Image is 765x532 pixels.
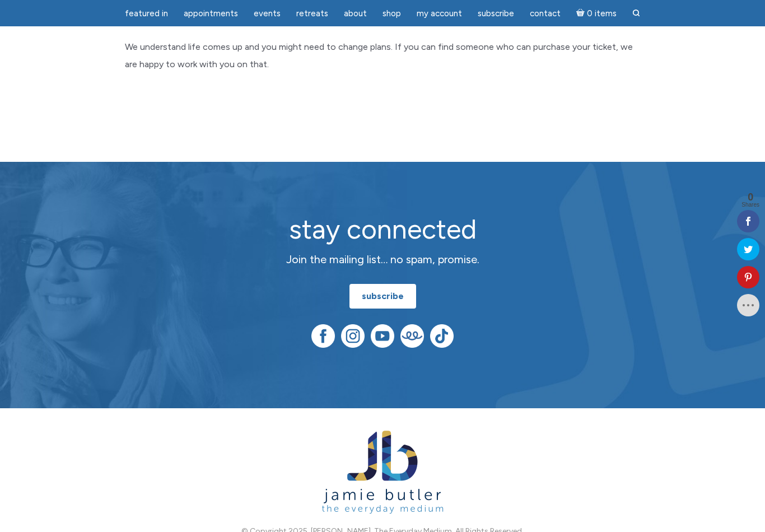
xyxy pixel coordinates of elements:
span: Subscribe [478,8,514,18]
p: Join the mailing list… no spam, promise. [184,251,581,268]
span: Contact [530,8,561,18]
img: Facebook [311,324,335,348]
i: Cart [576,8,587,18]
img: TikTok [430,324,454,348]
span: Retreats [296,8,328,18]
span: Appointments [184,8,238,18]
a: subscribe [349,284,416,309]
span: Shop [382,8,401,18]
a: My Account [410,3,469,25]
span: Events [254,8,281,18]
span: About [344,8,367,18]
span: 0 [741,192,759,202]
span: 0 items [587,10,617,18]
img: Teespring [400,324,424,348]
span: My Account [417,8,462,18]
img: YouTube [371,324,394,348]
a: Jamie Butler. The Everyday Medium [322,500,444,510]
span: Shares [741,202,759,208]
span: We understand life comes up and you might need to change plans. If you can find someone who can p... [125,41,633,70]
img: Jamie Butler. The Everyday Medium [322,431,444,514]
a: Events [247,3,287,25]
h2: stay connected [184,214,581,244]
a: Retreats [290,3,335,25]
a: Contact [523,3,567,25]
a: featured in [118,3,175,25]
a: Cart0 items [570,2,623,25]
img: Instagram [341,324,365,348]
a: Appointments [177,3,245,25]
a: Subscribe [471,3,521,25]
a: About [337,3,374,25]
a: Shop [376,3,408,25]
span: featured in [125,8,168,18]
